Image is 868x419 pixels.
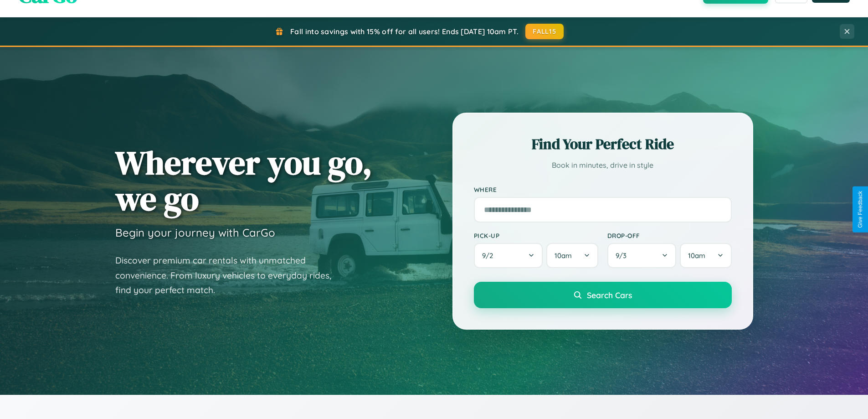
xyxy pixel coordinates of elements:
button: 9/2 [474,243,543,268]
p: Book in minutes, drive in style [474,159,732,172]
p: Discover premium car rentals with unmatched convenience. From luxury vehicles to everyday rides, ... [115,253,343,298]
h2: Find Your Perfect Ride [474,134,732,154]
button: 10am [546,243,598,268]
h3: Begin your journey with CarGo [115,226,275,239]
span: Search Cars [587,290,632,300]
h1: Wherever you go, we go [115,145,372,217]
span: 9 / 3 [616,251,631,260]
button: FALL15 [525,24,564,39]
span: 10am [555,251,572,260]
span: 9 / 2 [482,251,498,260]
label: Drop-off [607,232,732,239]
div: Give Feedback [857,191,863,228]
span: 10am [688,251,705,260]
label: Pick-up [474,232,598,239]
button: 9/3 [607,243,677,268]
button: 10am [680,243,731,268]
span: Fall into savings with 15% off for all users! Ends [DATE] 10am PT. [290,27,519,36]
button: Search Cars [474,282,732,308]
label: Where [474,186,732,193]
